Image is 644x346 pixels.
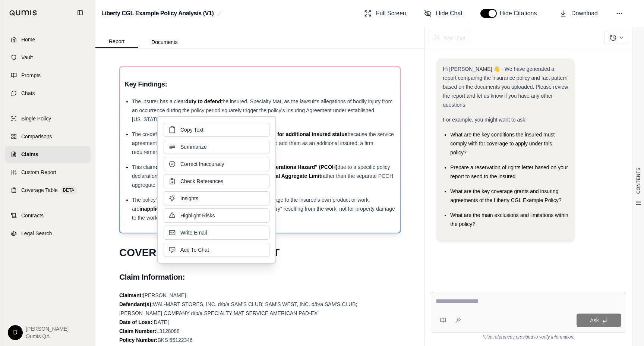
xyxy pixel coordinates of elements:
[5,67,91,84] a: Prompts
[450,132,555,155] span: What are the key conditions the insured must comply with for coverage to apply under this policy?
[155,164,338,170] span: does not fall within the "Products-Completed Operations Hazard" (PCOH)
[431,333,626,340] div: *Use references provided to verify information.
[236,131,347,137] span: does not qualify for additional insured status
[180,229,207,236] span: Write Email
[443,66,568,108] span: Hi [PERSON_NAME] 👋 - We have generated a report comparing the insurance policy and fact pattern b...
[5,110,91,127] a: Single Policy
[158,337,193,343] span: BKS 55122346
[180,126,203,133] span: Copy Text
[119,319,152,325] strong: Date of Loss:
[119,301,153,307] strong: Defendant(s):
[124,78,395,91] h3: Key Findings:
[21,212,44,219] span: Contracts
[635,167,641,194] span: CONTENTS
[8,325,23,340] div: D
[132,98,185,104] span: The insurer has a clear
[180,177,223,185] span: Check References
[101,7,214,20] h2: Liberty CGL Example Policy Analysis (V1)
[450,212,568,227] span: What are the main exclusions and limitations within the policy?
[21,115,51,122] span: Single Policy
[164,123,269,137] button: Copy Text
[556,6,601,21] button: Download
[5,207,91,224] a: Contracts
[119,328,157,334] strong: Claim Number:
[132,197,370,212] span: The policy's "business risk" exclusions, such as those for damage to the insured's own product or...
[5,31,91,48] a: Home
[132,131,236,137] span: The co-defendant, [PERSON_NAME]'s Club,
[376,9,406,18] span: Full Screen
[5,128,91,145] a: Comparisons
[21,186,58,194] span: Coverage Table
[180,212,215,219] span: Highlight Risks
[132,98,392,122] span: the insured, Specialty Mat, as the lawsuit's allegations of bodily injury from an occurrence duri...
[139,206,170,212] span: inapplicable
[132,206,395,221] span: because the claim is for third-party "bodily injury" resulting from the work, not for property da...
[119,269,401,285] h2: Claim Information:
[450,164,568,179] span: Prepare a reservation of rights letter based on your report to send to the insured
[185,98,221,104] span: duty to defend
[5,49,91,66] a: Vault
[95,35,138,48] button: Report
[119,301,357,316] span: WAL-MART STORES, INC. d/b/a SAM'S CLUB; SAM'S WEST, INC. d/b/a SAM'S CLUB; [PERSON_NAME] COMPANY ...
[590,317,599,323] span: Ask
[571,9,598,18] span: Download
[21,72,41,79] span: Prompts
[577,314,621,327] button: Ask
[9,10,37,16] img: Qumis Logo
[261,173,321,179] span: General Aggregate Limit
[152,319,169,325] span: [DATE]
[143,292,186,298] span: [PERSON_NAME]
[74,7,86,19] button: Collapse sidebar
[119,292,143,298] strong: Claimant:
[132,131,394,155] span: because the service agreement lacks an explicit provision requiring Specialty Mat to add them as ...
[5,182,91,198] a: Coverage TableBETA
[61,186,76,194] span: BETA
[21,169,56,176] span: Custom Report
[5,164,91,180] a: Custom Report
[119,242,401,263] h1: COVERAGE ANALYSIS REPORT
[361,6,409,21] button: Full Screen
[157,328,180,334] span: L3128088
[164,140,269,154] button: Summarize
[500,9,542,18] span: Hide Citations
[21,133,52,140] span: Comparisons
[180,160,224,168] span: Correct Inaccuracy
[5,146,91,163] a: Claims
[450,188,561,203] span: What are the key coverage grants and insuring agreements of the Liberty CGL Example Policy?
[164,243,269,257] button: Add To Chat
[21,151,38,158] span: Claims
[5,225,91,242] a: Legal Search
[21,230,52,237] span: Legal Search
[436,9,463,18] span: Hide Chat
[119,337,158,343] strong: Policy Number:
[164,191,269,205] button: Insights
[21,36,35,43] span: Home
[443,117,527,123] span: For example, you might want to ask:
[21,54,33,61] span: Vault
[26,333,69,340] span: Qumis QA
[180,195,198,202] span: Insights
[132,164,155,170] span: This claim
[164,208,269,223] button: Highlight Risks
[180,246,209,254] span: Add To Chat
[180,143,207,151] span: Summarize
[26,325,69,333] span: [PERSON_NAME]
[164,174,269,188] button: Check References
[164,157,269,171] button: Correct Inaccuracy
[421,6,465,21] button: Hide Chat
[164,226,269,240] button: Write Email
[138,36,191,48] button: Documents
[5,85,91,101] a: Chats
[21,89,35,97] span: Chats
